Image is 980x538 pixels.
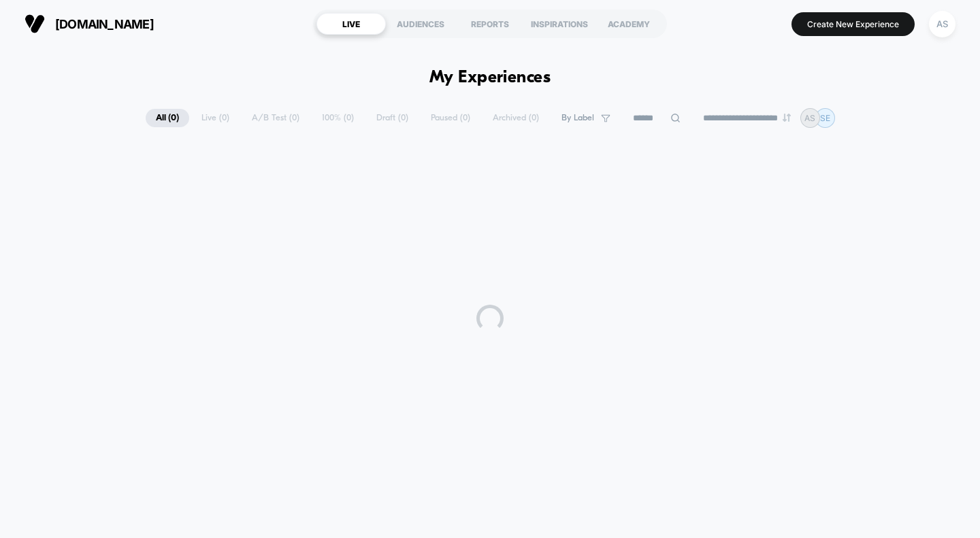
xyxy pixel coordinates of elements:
div: AUDIENCES [386,13,455,35]
span: [DOMAIN_NAME] [55,17,154,31]
h1: My Experiences [429,68,551,88]
img: Visually logo [24,14,45,34]
button: [DOMAIN_NAME] [20,13,158,35]
span: All ( 0 ) [146,109,189,127]
div: ACADEMY [594,13,664,35]
button: Create New Experience [791,12,915,36]
button: AS [925,10,960,38]
p: AS [804,113,815,123]
div: REPORTS [455,13,525,35]
img: end [783,114,791,122]
p: SE [820,113,830,123]
div: AS [929,11,955,37]
div: LIVE [316,13,386,35]
div: INSPIRATIONS [525,13,594,35]
span: By Label [561,113,594,123]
